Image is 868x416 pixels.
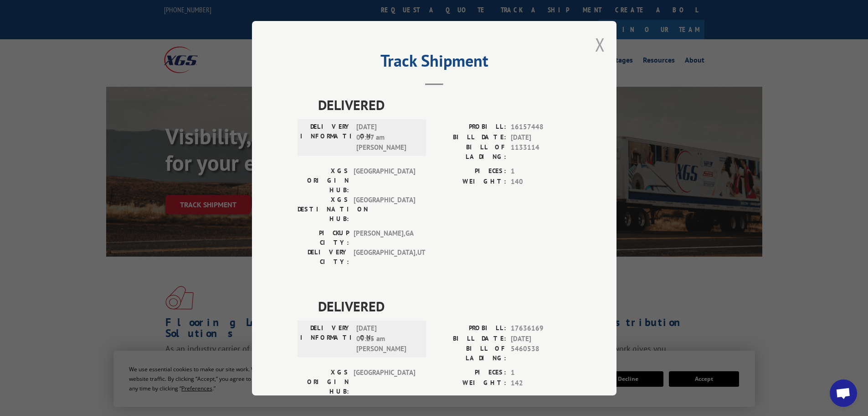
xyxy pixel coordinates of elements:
[434,333,506,344] label: BILL DATE:
[354,247,415,267] span: [GEOGRAPHIC_DATA] , UT
[434,176,506,187] label: WEIGHT:
[354,368,415,396] span: [GEOGRAPHIC_DATA]
[298,166,349,195] label: XGS ORIGIN HUB:
[511,122,571,132] span: 16157448
[318,296,571,316] span: DELIVERED
[434,368,506,378] label: PIECES:
[511,378,571,388] span: 142
[511,166,571,177] span: 1
[511,323,571,334] span: 17636169
[356,323,418,354] span: [DATE] 09:25 am [PERSON_NAME]
[300,122,352,153] label: DELIVERY INFORMATION:
[511,333,571,344] span: [DATE]
[434,122,506,132] label: PROBILL:
[511,368,571,378] span: 1
[354,195,415,224] span: [GEOGRAPHIC_DATA]
[434,132,506,142] label: BILL DATE:
[354,166,415,195] span: [GEOGRAPHIC_DATA]
[356,122,418,153] span: [DATE] 07:37 am [PERSON_NAME]
[434,344,506,363] label: BILL OF LADING:
[318,95,571,115] span: DELIVERED
[511,132,571,142] span: [DATE]
[434,142,506,162] label: BILL OF LADING:
[511,344,571,363] span: 5460538
[434,166,506,177] label: PIECES:
[511,176,571,187] span: 140
[298,195,349,224] label: XGS DESTINATION HUB:
[830,379,857,407] div: Open chat
[298,368,349,396] label: XGS ORIGIN HUB:
[595,32,605,57] button: Close modal
[300,323,352,354] label: DELIVERY INFORMATION:
[298,228,349,247] label: PICKUP CITY:
[434,323,506,334] label: PROBILL:
[354,228,415,247] span: [PERSON_NAME] , GA
[298,54,571,72] h2: Track Shipment
[434,378,506,388] label: WEIGHT:
[298,247,349,267] label: DELIVERY CITY:
[511,142,571,162] span: 1133114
